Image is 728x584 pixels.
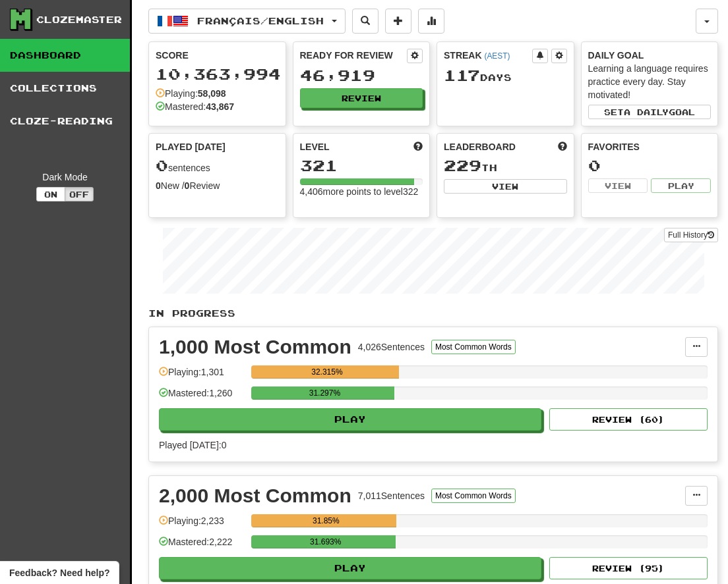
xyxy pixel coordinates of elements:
button: On [36,187,65,201]
button: Play [159,557,541,579]
div: Mastered: 2,222 [159,535,245,557]
div: 2,000 Most Common [159,486,351,506]
strong: 43,867 [206,101,234,112]
div: Streak [444,49,532,62]
a: Full History [664,228,718,242]
div: Playing: 1,301 [159,365,245,387]
button: View [444,179,567,194]
button: View [588,178,648,193]
div: 1,000 Most Common [159,337,351,357]
div: 7,011 Sentences [358,489,425,502]
div: Favorites [588,140,712,153]
div: Score [156,49,279,62]
div: Playing: [156,87,226,100]
div: Dark Mode [10,171,120,184]
button: Most Common Words [431,489,516,503]
div: Ready for Review [300,49,408,62]
span: a daily [624,107,669,117]
a: (AEST) [484,51,510,61]
div: sentences [156,157,279,174]
strong: 0 [156,180,161,191]
div: th [444,157,567,174]
span: Played [DATE] [156,140,226,153]
strong: 0 [185,180,190,191]
div: 31.693% [255,535,396,548]
strong: 58,098 [198,88,226,99]
button: Off [65,187,94,201]
button: Review (95) [549,557,708,579]
button: Most Common Words [431,340,516,354]
div: Playing: 2,233 [159,514,245,536]
div: Day s [444,67,567,84]
div: Mastered: 1,260 [159,386,245,408]
span: Français / English [197,15,324,26]
div: New / Review [156,179,279,192]
span: Played [DATE]: 0 [159,440,226,450]
button: More stats [418,9,444,34]
span: Leaderboard [444,140,516,153]
button: Review (60) [549,408,708,431]
button: Review [300,88,423,108]
button: Français/English [148,9,346,34]
div: 46,919 [300,67,423,84]
button: Play [159,408,541,431]
span: 0 [156,156,168,174]
div: 321 [300,157,423,174]
button: Search sentences [352,9,379,34]
div: 31.85% [255,514,396,527]
button: Add sentence to collection [385,9,411,34]
div: 4,406 more points to level 322 [300,185,423,198]
div: 32.315% [255,365,398,379]
span: This week in points, UTC [558,140,567,153]
span: Score more points to level up [413,140,423,153]
button: Play [651,178,711,193]
button: Seta dailygoal [588,105,712,119]
span: Open feedback widget [9,566,109,579]
div: 31.297% [255,386,394,400]
div: 0 [588,157,712,174]
div: Mastered: [156,100,234,113]
div: 4,026 Sentences [358,340,425,354]
p: In Progress [148,307,718,320]
div: 10,363,994 [156,66,279,82]
div: Daily Goal [588,49,712,62]
span: 229 [444,156,481,174]
span: 117 [444,66,480,84]
div: Learning a language requires practice every day. Stay motivated! [588,62,712,101]
span: Level [300,140,330,153]
div: Clozemaster [36,13,122,26]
